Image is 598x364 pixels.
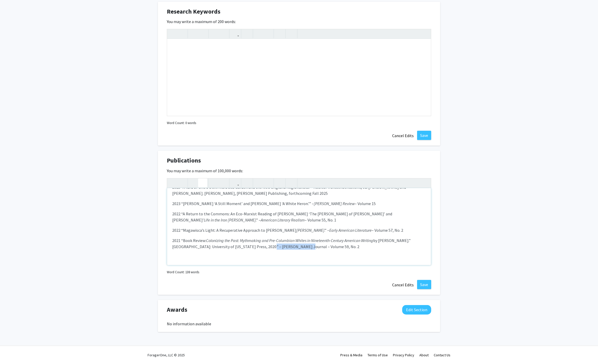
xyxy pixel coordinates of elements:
[219,29,228,38] button: Subscript
[314,185,361,190] em: Radical Transcendentalisms
[329,228,372,233] em: Early American Literature
[287,29,296,38] button: Insert horizontal rule
[167,39,431,116] div: Note to users with screen readers: Please deactivate our accessibility plugin for this page as it...
[172,227,426,233] p: 2022 “Magawisca’s Light: A Recuperative Approach to [PERSON_NAME] .” – – Volume 57, No. 2
[231,178,240,187] button: Link
[210,29,219,38] button: Superscript
[167,321,431,327] div: No information available
[275,29,284,38] button: Remove format
[189,29,198,38] button: Strong (Ctrl + B)
[393,353,414,357] a: Privacy Policy
[402,305,431,315] button: Edit Awards
[210,178,219,187] button: Superscript
[168,178,177,187] button: Undo (Ctrl + Z)
[167,120,196,125] small: Word Count: 0 words
[419,353,429,357] a: About
[172,184,426,196] p: 2025 “A Yard of One’s Own: H.D.’s Sea Garden and the New England Regionalists.” – , ed. [PERSON_N...
[254,29,263,38] button: Unordered list
[148,346,185,364] div: ForagerOne, LLC © 2025
[368,353,388,357] a: Terms of Use
[287,178,296,187] button: Insert horizontal rule
[421,178,430,187] button: Fullscreen
[389,131,417,140] button: Cancel Edits
[172,200,426,207] p: 2023 “[PERSON_NAME] ‘A Still Moment’ and [PERSON_NAME] ‘A White Heron.’” – – Volume 15
[263,29,272,38] button: Ordered list
[275,178,284,187] button: Remove format
[417,131,431,140] button: Save
[4,341,22,360] iframe: Chat
[189,178,198,187] button: Strong (Ctrl + B)
[421,29,430,38] button: Fullscreen
[389,280,417,290] button: Cancel Edits
[296,228,324,233] em: [PERSON_NAME]
[261,217,305,223] em: American Literary Realism
[167,18,236,25] label: You may write a maximum of 200 words:
[263,178,272,187] button: Ordered list
[231,29,240,38] button: Link
[206,238,373,243] em: Colonizing the Past: Mythmaking and Pre-Columbian Whites in Nineteenth-Century American Writing
[254,178,263,187] button: Unordered list
[243,29,252,38] button: Insert Image
[198,29,207,38] button: Emphasis (Ctrl + I)
[204,217,256,223] em: Life in the Iron [PERSON_NAME]
[219,178,228,187] button: Subscript
[434,353,450,357] a: Contact Us
[177,29,186,38] button: Redo (Ctrl + Y)
[172,237,426,250] p: 2021 “Book Review: by [PERSON_NAME].” [GEOGRAPHIC_DATA]: University of [US_STATE] Press, 2020.” –...
[167,156,201,165] span: Publications
[417,280,431,289] button: Save
[340,353,362,357] a: Press & Media
[167,188,431,265] div: Note to users with screen readers: Please deactivate our accessibility plugin for this page as it...
[177,178,186,187] button: Redo (Ctrl + Y)
[243,178,252,187] button: Insert Image
[168,29,177,38] button: Undo (Ctrl + Z)
[172,211,426,223] p: 2022 “A Return to the Commons: An Eco-Marxist Reading of [PERSON_NAME] ‘The [PERSON_NAME] of [PER...
[167,168,243,174] label: You may write a maximum of 100,000 words:
[314,201,355,206] em: [PERSON_NAME] Review
[167,305,187,314] span: Awards
[167,7,220,16] span: Research Keywords
[198,178,207,187] button: Emphasis (Ctrl + I)
[167,270,199,275] small: Word Count: 138 words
